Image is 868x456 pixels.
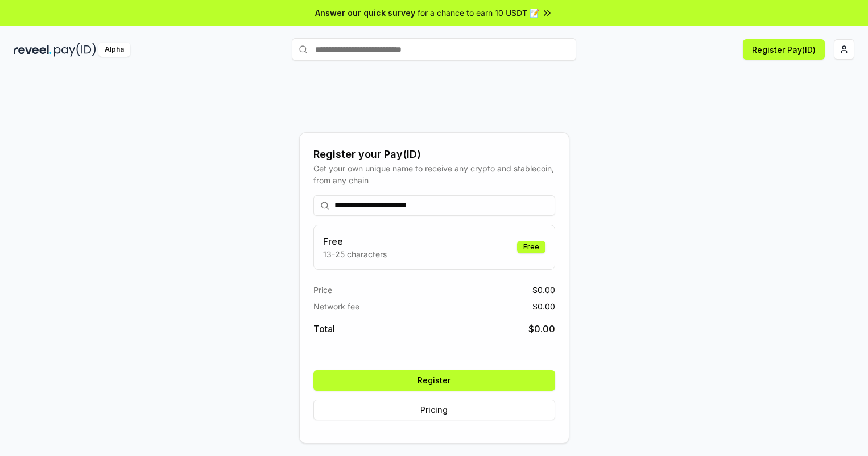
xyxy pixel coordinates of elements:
[313,400,555,420] button: Pricing
[743,39,825,60] button: Register Pay(ID)
[14,43,52,57] img: reveel_dark
[528,322,555,336] span: $ 0.00
[313,284,332,296] span: Price
[98,43,130,57] div: Alpha
[517,241,545,253] div: Free
[313,162,555,186] div: Get your own unique name to receive any crypto and stablecoin, from any chain
[323,248,387,260] p: 13-25 characters
[313,300,359,312] span: Network fee
[418,7,539,19] span: for a chance to earn 10 USDT 📝
[313,147,555,162] div: Register your Pay(ID)
[313,370,555,391] button: Register
[315,7,415,19] span: Answer our quick survey
[54,43,96,57] img: pay_id
[313,322,335,336] span: Total
[532,300,555,312] span: $ 0.00
[532,284,555,296] span: $ 0.00
[323,235,387,248] h3: Free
